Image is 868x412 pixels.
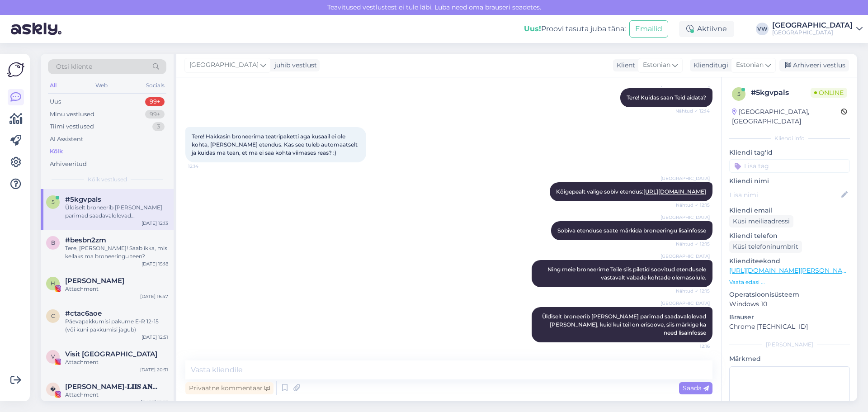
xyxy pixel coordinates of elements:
[772,22,863,36] a: [GEOGRAPHIC_DATA][GEOGRAPHIC_DATA]
[729,278,850,286] p: Vaata edasi ...
[142,220,168,227] div: [DATE] 12:13
[142,260,168,267] div: [DATE] 15:18
[627,94,706,101] span: Tere! Kuidas saan Teid aidata?
[65,244,168,260] div: Tere, [PERSON_NAME]! Saab ikka, mis kellaks ma broneeringu teen?
[772,29,853,36] div: [GEOGRAPHIC_DATA]
[676,288,710,294] span: Nähtud ✓ 12:15
[192,133,359,156] span: Tere! Hakkasin broneerima teatripaketti aga kusaail ei ole kohta, [PERSON_NAME] etendus. Kas see ...
[676,241,710,247] span: Nähtud ✓ 12:15
[50,135,83,144] div: AI Assistent
[94,80,109,91] div: Web
[660,214,710,221] span: [GEOGRAPHIC_DATA]
[542,313,708,336] span: Üldiselt broneerib [PERSON_NAME] parimad saadavalolevad [PERSON_NAME], kuid kui teil on erisoove,...
[145,110,165,119] div: 99+
[145,97,165,106] div: 99+
[732,107,841,126] div: [GEOGRAPHIC_DATA], [GEOGRAPHIC_DATA]
[524,24,541,33] b: Uus!
[152,122,165,131] div: 3
[65,277,124,285] span: Helena Kerstina Veensalu
[65,195,101,204] span: #5kgvpals
[51,353,55,360] span: V
[52,199,55,205] span: 5
[51,313,55,319] span: c
[140,366,168,373] div: [DATE] 20:31
[729,290,850,299] p: Operatsioonisüsteem
[189,60,259,70] span: [GEOGRAPHIC_DATA]
[556,188,706,195] span: Kõigepealt valige sobiv etendus:
[48,80,58,91] div: All
[271,61,317,70] div: juhib vestlust
[50,386,56,393] span: �
[737,90,741,97] span: 5
[729,299,850,309] p: Windows 10
[141,399,168,406] div: [DATE] 13:27
[557,227,706,234] span: Sobiva etenduse saate märkida broneeringu lisainfosse
[7,61,24,78] img: Askly Logo
[613,61,635,70] div: Klient
[50,147,63,156] div: Kõik
[65,285,168,293] div: Attachment
[50,122,94,131] div: Tiimi vestlused
[729,341,850,349] div: [PERSON_NAME]
[88,175,127,184] span: Kõik vestlused
[729,159,850,173] input: Lisa tag
[729,215,793,227] div: Küsi meiliaadressi
[729,206,850,215] p: Kliendi email
[751,87,811,98] div: # 5kgvpals
[729,134,850,142] div: Kliendi info
[547,266,708,281] span: Ning meie broneerime Teile siis piletid soovitud etendusele vastavalt vabade kohtade olemasolule.
[729,241,802,253] div: Küsi telefoninumbrit
[51,239,55,246] span: b
[811,88,847,98] span: Online
[524,24,626,34] div: Proovi tasuta juba täna:
[675,108,710,114] span: Nähtud ✓ 12:14
[65,236,106,244] span: #besbn2zm
[65,204,168,220] div: Üldiselt broneerib [PERSON_NAME] parimad saadavalolevad [PERSON_NAME], kuid kui teil on erisoove,...
[643,188,706,195] a: [URL][DOMAIN_NAME]
[679,21,734,37] div: Aktiivne
[772,22,853,29] div: [GEOGRAPHIC_DATA]
[676,343,710,350] span: 12:16
[56,62,92,71] span: Otsi kliente
[729,266,854,275] a: [URL][DOMAIN_NAME][PERSON_NAME]
[779,59,849,71] div: Arhiveeri vestlus
[65,309,102,317] span: #ctac6aoe
[676,202,710,208] span: Nähtud ✓ 12:15
[660,253,710,260] span: [GEOGRAPHIC_DATA]
[50,97,61,106] div: Uus
[65,383,159,391] span: 𝐀𝐍𝐍𝐀-𝐋𝐈𝐈𝐒 𝐀𝐍𝐍𝐔𝐒
[729,322,850,331] p: Chrome [TECHNICAL_ID]
[142,334,168,341] div: [DATE] 12:51
[65,350,157,358] span: Visit Pärnu
[729,256,850,266] p: Klienditeekond
[729,148,850,157] p: Kliendi tag'id
[65,358,168,366] div: Attachment
[730,190,840,200] input: Lisa nimi
[660,175,710,182] span: [GEOGRAPHIC_DATA]
[629,20,668,38] button: Emailid
[660,300,710,307] span: [GEOGRAPHIC_DATA]
[65,317,168,334] div: Päevapakkumisi pakume E-R 12-15 (või kuni pakkumisi jagub)
[140,293,168,300] div: [DATE] 16:47
[144,80,166,91] div: Socials
[729,313,850,322] p: Brauser
[729,176,850,186] p: Kliendi nimi
[643,60,670,70] span: Estonian
[729,231,850,241] p: Kliendi telefon
[50,160,87,169] div: Arhiveeritud
[756,23,769,35] div: VW
[683,384,709,392] span: Saada
[65,391,168,399] div: Attachment
[51,280,55,287] span: H
[188,163,222,170] span: 12:14
[50,110,94,119] div: Minu vestlused
[736,60,764,70] span: Estonian
[185,382,274,394] div: Privaatne kommentaar
[690,61,728,70] div: Klienditugi
[729,354,850,364] p: Märkmed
